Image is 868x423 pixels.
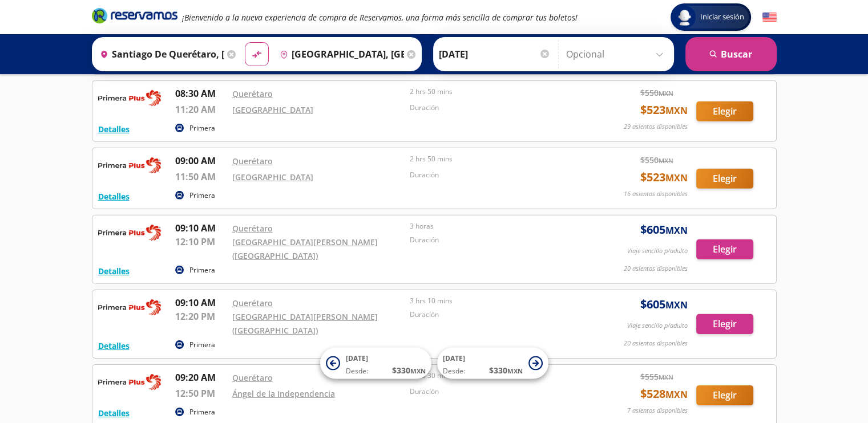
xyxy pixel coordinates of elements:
[189,123,215,133] p: Primera
[665,224,688,237] small: MXN
[232,88,273,99] a: Querétaro
[410,310,582,320] p: Duración
[696,169,753,189] button: Elegir
[640,296,688,313] span: $ 605
[439,40,551,68] input: Elegir Fecha
[410,235,582,245] p: Duración
[507,367,523,375] small: MXN
[627,321,688,331] p: Viaje sencillo p/adulto
[624,339,688,348] p: 20 asientos disponibles
[175,154,227,168] p: 09:00 AM
[665,299,688,311] small: MXN
[627,246,688,256] p: Viaje sencillo p/adulto
[98,190,130,202] button: Detalles
[627,406,688,416] p: 7 asientos disponibles
[410,367,426,375] small: MXN
[640,101,688,119] span: $ 523
[696,11,749,23] span: Iniciar sesión
[640,154,673,166] span: $ 550
[232,104,313,115] a: [GEOGRAPHIC_DATA]
[443,366,465,376] span: Desde:
[95,40,224,68] input: Buscar Origen
[232,156,273,166] a: Querétaro
[624,189,688,199] p: 16 asientos disponibles
[410,296,582,306] p: 3 hrs 10 mins
[175,170,227,184] p: 11:50 AM
[392,364,426,376] span: $ 330
[98,123,130,135] button: Detalles
[410,103,582,113] p: Duración
[665,104,688,117] small: MXN
[232,172,313,182] a: [GEOGRAPHIC_DATA]
[175,103,227,116] p: 11:20 AM
[410,221,582,231] p: 3 horas
[640,221,688,238] span: $ 605
[346,366,368,376] span: Desde:
[346,353,368,363] span: [DATE]
[410,154,582,164] p: 2 hrs 50 mins
[489,364,523,376] span: $ 330
[175,235,227,249] p: 12:10 PM
[232,372,273,383] a: Querétaro
[92,7,177,27] a: Brand Logo
[98,265,130,277] button: Detalles
[696,385,753,405] button: Elegir
[189,190,215,201] p: Primera
[320,348,431,379] button: [DATE]Desde:$330MXN
[410,170,582,180] p: Duración
[624,122,688,132] p: 29 asientos disponibles
[175,371,227,384] p: 09:20 AM
[232,388,335,399] a: Ángel de la Independencia
[659,373,673,381] small: MXN
[175,310,227,323] p: 12:20 PM
[189,340,215,350] p: Primera
[640,371,673,383] span: $ 555
[624,264,688,274] p: 20 asientos disponibles
[410,87,582,97] p: 2 hrs 50 mins
[685,37,777,71] button: Buscar
[410,387,582,397] p: Duración
[175,87,227,100] p: 08:30 AM
[566,40,668,68] input: Opcional
[92,7,177,24] i: Brand Logo
[696,239,753,259] button: Elegir
[659,89,673,97] small: MXN
[175,387,227,400] p: 12:50 PM
[98,340,130,352] button: Detalles
[640,169,688,186] span: $ 523
[232,311,378,336] a: [GEOGRAPHIC_DATA][PERSON_NAME] ([GEOGRAPHIC_DATA])
[443,353,465,363] span: [DATE]
[437,348,548,379] button: [DATE]Desde:$330MXN
[696,101,753,121] button: Elegir
[762,10,777,25] button: English
[232,223,273,234] a: Querétaro
[665,172,688,184] small: MXN
[640,385,688,402] span: $ 528
[696,314,753,334] button: Elegir
[175,221,227,235] p: 09:10 AM
[232,298,273,308] a: Querétaro
[189,407,215,417] p: Primera
[232,237,378,261] a: [GEOGRAPHIC_DATA][PERSON_NAME] ([GEOGRAPHIC_DATA])
[98,221,161,244] img: RESERVAMOS
[98,296,161,319] img: RESERVAMOS
[275,40,404,68] input: Buscar Destino
[175,296,227,310] p: 09:10 AM
[98,87,161,109] img: RESERVAMOS
[98,407,130,419] button: Detalles
[659,156,673,165] small: MXN
[189,265,215,275] p: Primera
[182,12,578,23] em: ¡Bienvenido a la nueva experiencia de compra de Reservamos, una forma más sencilla de comprar tus...
[640,87,673,99] span: $ 550
[665,388,688,401] small: MXN
[98,371,161,393] img: RESERVAMOS
[98,154,161,177] img: RESERVAMOS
